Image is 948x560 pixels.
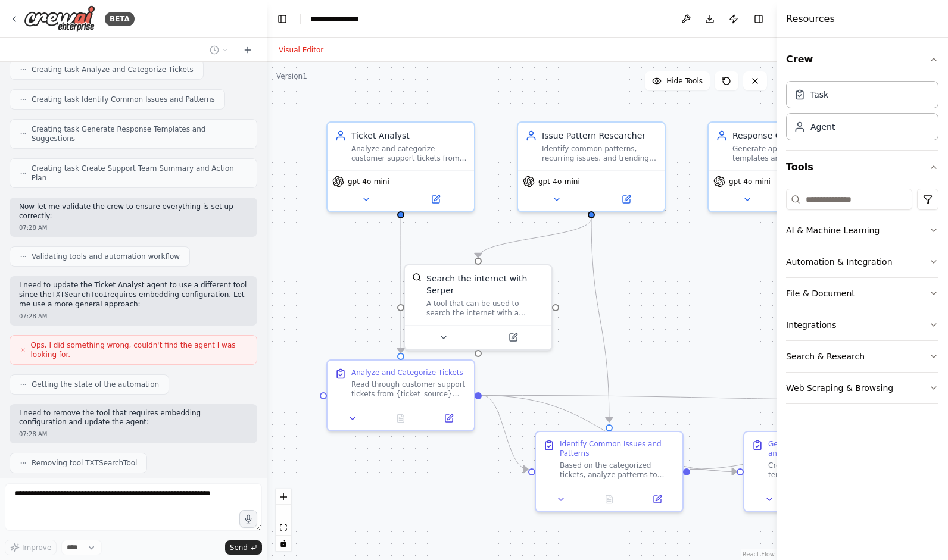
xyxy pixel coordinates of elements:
span: Removing tool TXTSearchTool [32,458,137,468]
span: Improve [22,543,51,552]
div: Based on the categorized tickets, analyze patterns to identify: 1. Most frequently reported issue... [560,461,675,480]
g: Edge from ef3d10ef-c776-4376-be02-c43f0fb4a4e8 to 4ced964f-18c8-4c32-9859-70a4d1eca4d6 [482,389,945,406]
div: Task [810,89,828,101]
img: Logo [24,5,95,32]
span: Ops, I did something wrong, couldn't find the agent I was looking for. [31,340,247,359]
div: Identify Common Issues and Patterns [560,439,675,458]
div: React Flow controls [276,489,291,551]
p: Now let me validate the crew to ensure everything is set up correctly: [19,202,248,221]
button: No output available [376,411,426,426]
button: zoom out [276,505,291,520]
button: Switch to previous chat [205,43,233,57]
button: Tools [786,151,938,184]
span: Validating tools and automation workflow [32,252,180,261]
button: Open in side panel [592,192,660,207]
a: React Flow attribution [743,551,775,558]
g: Edge from 168df7a1-fe9b-48d9-a3a0-fcce1824c6de to ef3d10ef-c776-4376-be02-c43f0fb4a4e8 [395,218,407,353]
g: Edge from f2f1d284-fedd-42b7-b0d1-6781de28a2da to c3c6d464-e8c8-45f5-af77-b9c737a72a99 [690,463,737,477]
button: toggle interactivity [276,536,291,551]
button: Send [225,540,262,555]
button: Visual Editor [272,43,330,57]
span: gpt-4o-mini [729,177,771,186]
button: Crew [786,43,938,76]
button: Open in side panel [479,330,547,345]
button: Open in side panel [402,192,469,207]
code: TXTSearchTool [52,291,108,299]
h4: Resources [786,12,835,26]
div: Search the internet with Serper [426,273,544,296]
div: A tool that can be used to search the internet with a search_query. Supports different search typ... [426,299,544,318]
div: Analyze and categorize customer support tickets from {ticket_source} by urgency level and topic, ... [351,144,467,163]
button: AI & Machine Learning [786,215,938,246]
img: SerperDevTool [412,273,422,282]
button: No output available [584,492,635,506]
nav: breadcrumb [310,13,370,25]
span: Send [230,543,248,552]
p: I need to remove the tool that requires embedding configuration and update the agent: [19,409,248,427]
div: Read through customer support tickets from {ticket_source} and categorize each ticket by: 1. Urge... [351,380,467,399]
button: File & Document [786,278,938,309]
button: Search & Research [786,341,938,372]
div: Ticket Analyst [351,130,467,142]
div: BETA [105,12,135,26]
button: Integrations [786,309,938,340]
div: Tools [786,184,938,414]
div: Create appropriate response templates and suggested responses for the categorized tickets, focusi... [768,461,884,480]
button: Web Scraping & Browsing [786,373,938,403]
div: Analyze and Categorize Tickets [351,368,463,377]
div: Issue Pattern ResearcherIdentify common patterns, recurring issues, and trending topics from anal... [517,121,666,212]
div: 07:28 AM [19,312,248,321]
div: Agent [810,121,835,133]
div: Identify Common Issues and PatternsBased on the categorized tickets, analyze patterns to identify... [535,431,684,512]
button: Automation & Integration [786,246,938,277]
button: Open in side panel [637,492,678,506]
div: Response GeneratorGenerate appropriate response templates and escalation protocols for different ... [707,121,856,212]
div: Crew [786,76,938,150]
span: Creating task Identify Common Issues and Patterns [32,95,215,104]
div: Response Generator [732,130,848,142]
button: Improve [5,540,57,555]
div: Version 1 [276,71,307,81]
p: I need to update the Ticket Analyst agent to use a different tool since the requires embedding co... [19,281,248,309]
div: Generate appropriate response templates and escalation protocols for different categories of cust... [732,144,848,163]
g: Edge from f2f1d284-fedd-42b7-b0d1-6781de28a2da to 4ced964f-18c8-4c32-9859-70a4d1eca4d6 [690,394,945,475]
div: Identify common patterns, recurring issues, and trending topics from analyzed customer tickets to... [542,144,657,163]
button: zoom in [276,489,291,505]
div: Generate Response Templates and Suggestions [768,439,884,458]
span: Creating task Generate Response Templates and Suggestions [32,124,247,143]
div: Ticket AnalystAnalyze and categorize customer support tickets from {ticket_source} by urgency lev... [326,121,475,212]
div: Issue Pattern Researcher [542,130,657,142]
span: Getting the state of the automation [32,380,159,389]
button: Start a new chat [238,43,257,57]
button: Open in side panel [428,411,469,426]
g: Edge from 7f850506-2c26-4c64-b328-a5517d843d66 to f2f1d284-fedd-42b7-b0d1-6781de28a2da [585,218,615,422]
button: Hide Tools [645,71,710,90]
div: 07:28 AM [19,223,248,232]
span: Creating task Analyze and Categorize Tickets [32,65,194,74]
span: Hide Tools [666,76,703,86]
span: gpt-4o-mini [348,177,389,186]
button: Click to speak your automation idea [239,510,257,528]
span: gpt-4o-mini [538,177,580,186]
g: Edge from ef3d10ef-c776-4376-be02-c43f0fb4a4e8 to f2f1d284-fedd-42b7-b0d1-6781de28a2da [482,389,528,475]
div: Generate Response Templates and SuggestionsCreate appropriate response templates and suggested re... [743,431,892,512]
div: Analyze and Categorize TicketsRead through customer support tickets from {ticket_source} and cate... [326,359,475,431]
button: Hide left sidebar [274,11,291,27]
div: SerperDevToolSearch the internet with SerperA tool that can be used to search the internet with a... [404,264,553,351]
button: fit view [276,520,291,536]
button: Hide right sidebar [750,11,767,27]
span: Creating task Create Support Team Summary and Action Plan [32,164,247,183]
div: 07:28 AM [19,430,248,439]
g: Edge from 7f850506-2c26-4c64-b328-a5517d843d66 to 949de427-ca87-4642-86ef-2eba42b01c32 [472,218,597,258]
